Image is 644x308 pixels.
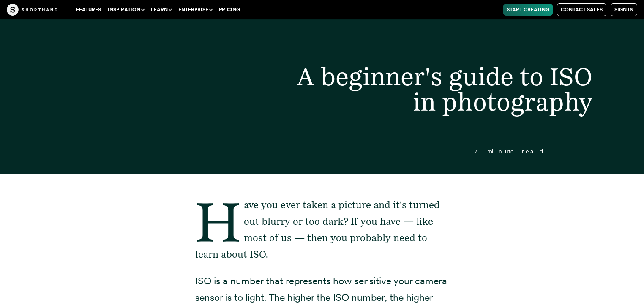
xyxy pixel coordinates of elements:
[216,4,243,16] a: Pricing
[175,4,216,16] button: Enterprise
[503,4,553,16] a: Start Creating
[82,148,561,155] p: 7 minute read
[147,4,175,16] button: Learn
[104,4,147,16] button: Inspiration
[195,197,449,263] p: Have you ever taken a picture and it's turned out blurry or too dark? If you have — like most of ...
[274,64,609,114] h1: A beginner's guide to ISO in photography
[73,4,104,16] a: Features
[557,3,606,16] a: Contact Sales
[7,4,57,16] img: The Craft
[611,3,637,16] a: Sign in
